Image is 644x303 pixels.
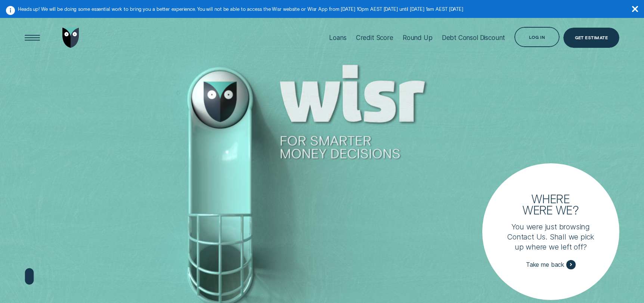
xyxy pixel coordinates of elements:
[329,15,346,60] a: Loans
[518,193,584,216] h3: Where were we?
[514,27,560,47] button: Log in
[442,34,505,41] div: Debt Consol Discount
[22,28,42,48] button: Open Menu
[329,34,346,41] div: Loans
[526,261,564,268] span: Take me back
[505,222,596,252] p: You were just browsing Contact Us. Shall we pick up where we left off?
[442,15,505,60] a: Debt Consol Discount
[563,28,619,48] a: Get Estimate
[61,15,81,60] a: Go to home page
[403,34,433,41] div: Round Up
[356,34,393,41] div: Credit Score
[62,28,79,48] img: Wisr
[356,15,393,60] a: Credit Score
[403,15,433,60] a: Round Up
[482,163,619,300] a: Where were we?You were just browsing Contact Us. Shall we pick up where we left off?Take me back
